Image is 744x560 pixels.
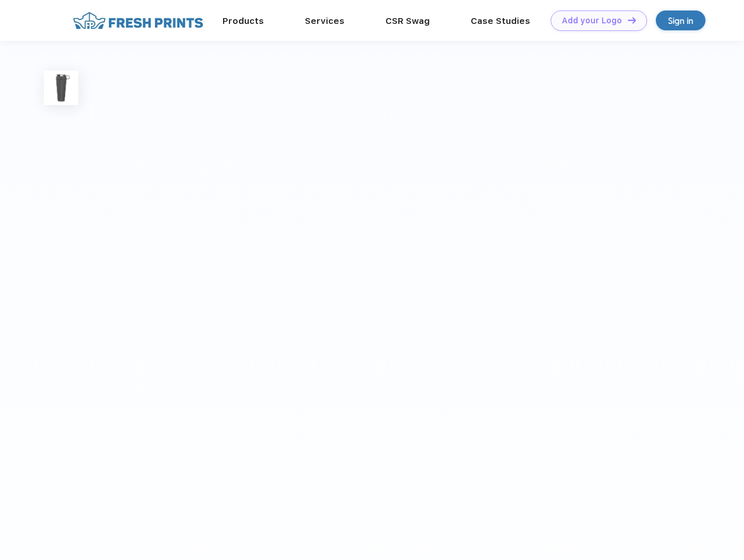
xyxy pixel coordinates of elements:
a: Sign in [656,10,705,30]
img: DT [628,17,636,23]
div: Sign in [668,14,693,27]
img: func=resize&h=100 [44,71,78,105]
img: fo%20logo%202.webp [69,10,207,31]
a: Products [222,16,264,26]
div: Add your Logo [562,16,622,26]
